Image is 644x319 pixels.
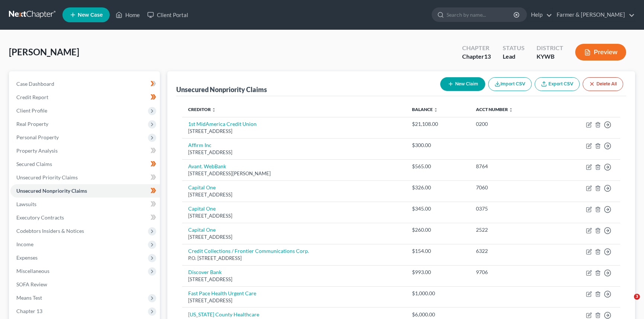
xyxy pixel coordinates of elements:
div: [STREET_ADDRESS] [188,128,400,135]
div: 7060 [476,184,547,191]
a: Capital One [188,205,216,212]
div: 0375 [476,205,547,212]
span: Codebtors Insiders & Notices [16,228,84,234]
a: Home [112,8,144,22]
div: 0200 [476,120,547,128]
i: unfold_more [509,108,513,112]
a: Capital One [188,227,216,233]
div: $300.00 [412,141,464,149]
span: Case Dashboard [16,81,54,87]
div: $326.00 [412,184,464,191]
a: Client Portal [144,8,192,22]
div: $6,000.00 [412,311,464,318]
i: unfold_more [212,108,216,112]
a: Credit Report [10,91,160,104]
a: Avant. WebBank [188,163,226,169]
button: Import CSV [488,77,532,91]
div: $345.00 [412,205,464,212]
span: Personal Property [16,134,59,140]
a: Unsecured Nonpriority Claims [10,184,160,198]
a: Property Analysis [10,144,160,157]
div: $993.00 [412,268,464,276]
span: Expenses [16,254,38,261]
span: SOFA Review [16,281,47,287]
button: Preview [575,44,626,61]
a: Capital One [188,184,216,191]
a: Credit Collections / Frontier Communications Corp. [188,248,309,254]
span: 3 [634,294,640,300]
a: Balance unfold_more [412,107,438,112]
div: $565.00 [412,163,464,170]
a: Acct Number unfold_more [476,107,513,112]
div: 2522 [476,226,547,234]
input: Search by name... [447,8,515,22]
div: 9706 [476,268,547,276]
span: Property Analysis [16,147,58,154]
div: District [537,44,563,52]
button: New Claim [440,77,485,91]
a: SOFA Review [10,278,160,291]
span: Unsecured Priority Claims [16,174,78,180]
div: KYWB [537,52,563,61]
span: Secured Claims [16,161,52,167]
a: 1st MidAmerica Credit Union [188,121,257,127]
a: Lawsuits [10,198,160,211]
div: [STREET_ADDRESS] [188,276,400,283]
div: $154.00 [412,247,464,255]
span: Real Property [16,121,48,127]
iframe: Intercom live chat [619,294,637,312]
span: Chapter 13 [16,308,42,314]
div: Status [503,44,525,52]
span: New Case [78,12,103,18]
div: $21,108.00 [412,120,464,128]
span: Means Test [16,294,42,301]
div: $260.00 [412,226,464,234]
span: Lawsuits [16,201,36,207]
a: Help [527,8,552,22]
div: Chapter [462,52,491,61]
a: [US_STATE] County Healthcare [188,311,259,318]
span: [PERSON_NAME] [9,46,79,57]
button: Delete All [583,77,623,91]
a: Secured Claims [10,157,160,171]
a: Executory Contracts [10,211,160,224]
div: $1,000.00 [412,290,464,297]
a: Unsecured Priority Claims [10,171,160,184]
span: Unsecured Nonpriority Claims [16,188,87,194]
span: Executory Contracts [16,214,64,221]
span: Income [16,241,33,247]
a: Farmer & [PERSON_NAME] [553,8,635,22]
a: Fast Pace Health Urgent Care [188,290,256,296]
div: 6322 [476,247,547,255]
div: [STREET_ADDRESS] [188,191,400,198]
i: unfold_more [434,108,438,112]
div: [STREET_ADDRESS] [188,149,400,156]
div: [STREET_ADDRESS][PERSON_NAME] [188,170,400,177]
div: Chapter [462,44,491,52]
a: Export CSV [535,77,580,91]
span: Miscellaneous [16,268,49,274]
a: Affirm Inc [188,142,212,148]
a: Discover Bank [188,269,222,275]
div: [STREET_ADDRESS] [188,234,400,241]
div: P.O. [STREET_ADDRESS] [188,255,400,262]
div: [STREET_ADDRESS] [188,297,400,304]
div: Lead [503,52,525,61]
div: Unsecured Nonpriority Claims [176,85,267,94]
span: Credit Report [16,94,48,100]
span: 13 [484,53,491,60]
a: Case Dashboard [10,77,160,91]
div: [STREET_ADDRESS] [188,212,400,219]
a: Creditor unfold_more [188,107,216,112]
span: Client Profile [16,107,47,114]
div: 8764 [476,163,547,170]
